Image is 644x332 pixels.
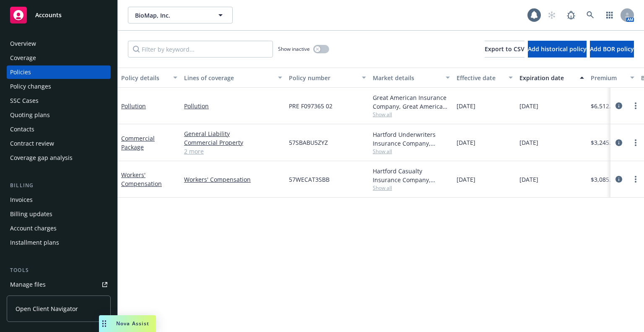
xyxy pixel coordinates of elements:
[10,222,57,235] div: Account charges
[457,102,475,110] span: [DATE]
[286,68,369,88] button: Policy number
[7,123,111,136] a: Contacts
[121,73,168,82] div: Policy details
[591,138,618,147] span: $3,245.00
[7,181,111,190] div: Billing
[7,94,111,107] a: SSC Cases
[590,41,634,58] button: Add BOR policy
[543,7,560,24] a: Start snowing
[373,148,450,155] span: Show all
[369,68,453,88] button: Market details
[121,102,146,110] a: Pollution
[289,138,328,147] span: 57SBABU5ZYZ
[128,41,273,58] input: Filter by keyword...
[289,102,332,110] span: PRE F097365 02
[614,174,624,184] a: circleInformation
[99,315,109,332] div: Drag to move
[7,222,111,235] a: Account charges
[7,37,111,50] a: Overview
[184,175,282,184] a: Workers' Compensation
[278,45,310,52] span: Show inactive
[528,41,587,58] button: Add historical policy
[10,108,50,122] div: Quoting plans
[7,137,111,150] a: Contract review
[485,45,525,53] span: Export to CSV
[10,65,31,79] div: Policies
[289,175,330,184] span: 57WECAT3SBB
[7,80,111,93] a: Policy changes
[181,68,286,88] button: Lines of coverage
[373,184,450,191] span: Show all
[10,193,33,207] div: Invoices
[7,108,111,122] a: Quoting plans
[519,138,538,147] span: [DATE]
[10,94,39,107] div: SSC Cases
[587,68,638,88] button: Premium
[614,138,624,148] a: circleInformation
[121,134,155,151] a: Commercial Package
[519,175,538,184] span: [DATE]
[10,137,54,150] div: Contract review
[563,7,579,24] a: Report a Bug
[289,73,357,82] div: Policy number
[591,175,618,184] span: $3,085.00
[631,101,641,111] a: more
[7,151,111,165] a: Coverage gap analysis
[516,68,587,88] button: Expiration date
[184,147,282,156] a: 2 more
[582,7,599,24] a: Search
[10,278,46,291] div: Manage files
[519,73,575,82] div: Expiration date
[10,80,51,93] div: Policy changes
[457,73,504,82] div: Effective date
[591,73,625,82] div: Premium
[601,7,618,24] a: Switch app
[528,45,587,53] span: Add historical policy
[7,207,111,221] a: Billing updates
[373,167,450,184] div: Hartford Casualty Insurance Company, Hartford Insurance Group
[614,101,624,111] a: circleInformation
[457,138,475,147] span: [DATE]
[631,174,641,184] a: more
[184,102,282,110] a: Pollution
[519,102,538,110] span: [DATE]
[7,266,111,274] div: Tools
[590,45,634,53] span: Add BOR policy
[373,73,441,82] div: Market details
[10,236,59,249] div: Installment plans
[10,37,36,50] div: Overview
[453,68,516,88] button: Effective date
[457,175,475,184] span: [DATE]
[184,129,282,138] a: General Liability
[7,51,111,65] a: Coverage
[373,130,450,148] div: Hartford Underwriters Insurance Company, Hartford Insurance Group
[373,111,450,118] span: Show all
[10,51,36,65] div: Coverage
[7,278,111,291] a: Manage files
[184,138,282,147] a: Commercial Property
[373,93,450,111] div: Great American Insurance Company, Great American Insurance Group
[10,123,34,136] div: Contacts
[7,193,111,207] a: Invoices
[116,320,149,327] span: Nova Assist
[135,11,208,20] span: BioMap, Inc.
[631,138,641,148] a: more
[10,151,73,165] div: Coverage gap analysis
[16,304,78,313] span: Open Client Navigator
[121,171,162,188] a: Workers' Compensation
[10,207,52,221] div: Billing updates
[7,3,111,27] a: Accounts
[128,7,233,24] button: BioMap, Inc.
[118,68,181,88] button: Policy details
[485,41,525,58] button: Export to CSV
[184,73,273,82] div: Lines of coverage
[7,65,111,79] a: Policies
[99,315,156,332] button: Nova Assist
[35,12,62,18] span: Accounts
[7,236,111,249] a: Installment plans
[591,102,618,110] span: $6,512.00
